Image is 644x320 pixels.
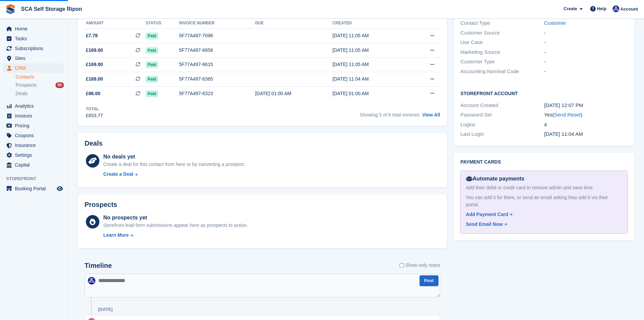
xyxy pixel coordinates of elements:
div: 5F77A497-6856 [179,47,255,54]
time: 2025-09-29 10:04:40 UTC [544,131,583,137]
div: Marketing Source [460,48,544,56]
div: [DATE] 11:04 AM [333,76,410,83]
div: Use Case [460,39,544,46]
div: [DATE] 12:07 PM [544,102,628,109]
span: Paid [146,33,158,39]
a: Preview store [56,185,64,193]
span: Account [620,6,638,13]
a: Contacts [16,74,64,80]
span: £169.00 [86,76,103,83]
th: Invoice number [179,18,255,29]
div: No deals yet [103,153,245,161]
span: Insurance [15,141,55,150]
a: menu [3,24,64,34]
a: menu [3,131,64,140]
span: Paid [146,61,158,68]
span: Tasks [15,34,55,43]
span: Showing 5 of 6 total invoices [360,112,420,118]
span: Booking Portal [15,184,55,193]
a: Send Reset [554,112,580,118]
div: 5F77A497-6615 [179,61,255,68]
th: Amount [85,18,146,29]
img: Sarah Race [88,277,95,284]
span: £169.00 [86,61,103,68]
a: menu [3,34,64,43]
div: Create a deal for this contact from here or by converting a prospect. [103,161,245,168]
span: Sites [15,54,55,63]
a: Add Payment Card [466,211,619,218]
a: Deals [16,90,64,97]
a: menu [3,44,64,53]
span: Create [564,5,577,12]
a: View All [422,112,440,118]
a: menu [3,150,64,160]
div: Password Set [460,111,544,119]
div: You can add it for them, or send an email asking they add it via their portal. [466,194,622,208]
a: menu [3,111,64,121]
h2: Deals [85,140,102,147]
h2: Timeline [85,262,112,270]
span: Subscriptions [15,44,55,53]
input: Show only notes [400,262,404,269]
h2: Prospects [85,201,117,209]
a: menu [3,101,64,111]
th: Due [255,18,333,29]
div: Account Created [460,102,544,109]
button: Post [420,275,438,286]
a: menu [3,141,64,150]
div: 4 [544,121,628,129]
div: 5F77A497-6365 [179,76,255,83]
a: Prospects 50 [16,82,64,89]
div: No prospects yet [103,214,248,222]
div: Automate payments [466,175,622,183]
a: SCA Self Storage Ripon [18,3,85,15]
div: Create a Deal [103,171,133,178]
img: Sarah Race [613,5,619,12]
th: Created [333,18,410,29]
div: [DATE] 11:05 AM [333,61,410,68]
a: menu [3,63,64,73]
a: menu [3,121,64,130]
span: £7.78 [86,32,98,39]
div: £653.77 [86,112,103,119]
div: Learn More [103,232,128,239]
div: 5F77A497-6323 [179,90,255,97]
div: - [544,39,628,46]
span: £169.00 [86,47,103,54]
a: menu [3,160,64,170]
div: [DATE] 11:05 AM [333,47,410,54]
span: Paid [146,90,158,97]
div: Logins [460,121,544,129]
div: Add Payment Card [466,211,508,218]
div: [DATE] [98,307,113,312]
div: Last Login [460,130,544,138]
a: Learn More [103,232,248,239]
span: Pricing [15,121,55,130]
div: 50 [55,82,64,88]
span: Storefront [6,175,67,182]
div: Accounting Nominal Code [460,68,544,76]
span: Settings [15,150,55,160]
span: Home [15,24,55,34]
h2: Storefront Account [460,90,628,97]
span: Prospects [16,82,37,88]
div: Add their debit or credit card to remove admin and save time. [466,184,622,191]
h2: Payment cards [460,159,628,165]
div: Storefront lead form submissions appear here as prospects to action. [103,222,248,229]
span: Invoices [15,111,55,121]
div: Customer Type [460,58,544,66]
div: - [544,29,628,37]
a: menu [3,54,64,63]
span: Coupons [15,131,55,140]
span: Analytics [15,101,55,111]
div: - [544,68,628,76]
span: ( ) [552,112,582,118]
span: Paid [146,47,158,54]
div: Send Email Now [466,221,503,228]
a: menu [3,184,64,193]
div: [DATE] 01:00 AM [255,90,333,97]
div: 5F77A497-7096 [179,32,255,39]
label: Show only notes [400,262,440,269]
div: Yes [544,111,628,119]
a: Create a Deal [103,171,245,178]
